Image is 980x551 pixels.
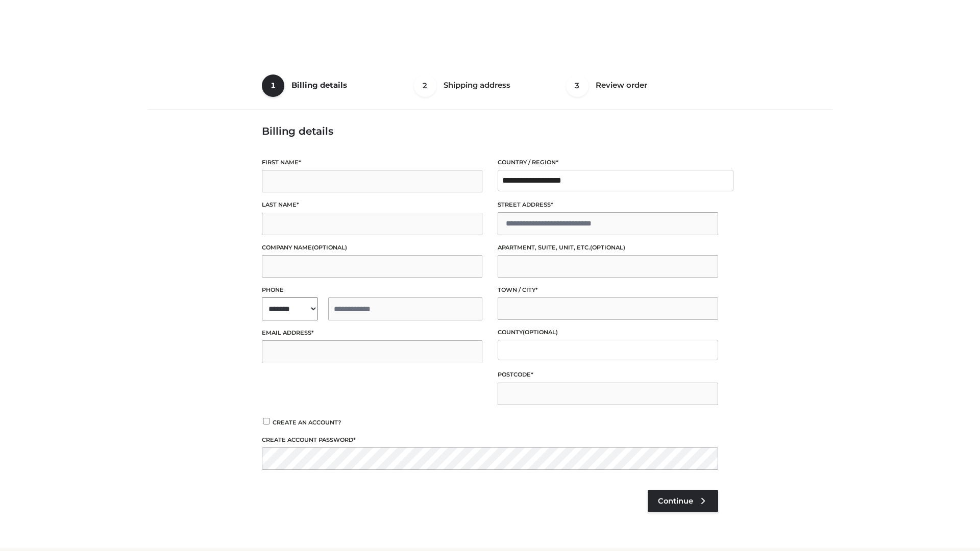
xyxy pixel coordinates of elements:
label: Country / Region [498,158,718,167]
h3: Billing details [262,125,718,137]
a: Continue [648,490,718,512]
label: Create account password [262,435,718,445]
label: Town / City [498,285,718,295]
span: (optional) [312,244,347,251]
span: Create an account? [273,419,341,426]
label: First name [262,158,482,167]
label: Last name [262,200,482,210]
label: Street address [498,200,718,210]
label: Company name [262,243,482,253]
span: Review order [596,80,647,90]
label: Phone [262,285,482,295]
label: Email address [262,328,482,338]
span: (optional) [523,329,558,336]
span: (optional) [590,244,625,251]
label: Postcode [498,370,718,380]
label: County [498,328,718,337]
span: 2 [414,74,436,97]
span: Shipping address [444,80,510,90]
span: 3 [566,74,589,97]
input: Create an account? [262,418,271,424]
span: Continue [658,496,693,506]
label: Apartment, suite, unit, etc. [498,243,718,253]
span: 1 [262,74,284,97]
span: Billing details [291,80,347,90]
